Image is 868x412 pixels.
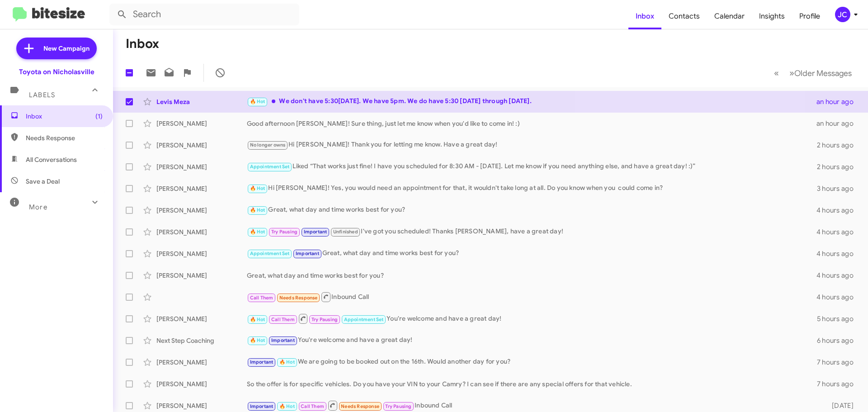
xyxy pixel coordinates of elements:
[817,379,861,388] div: 7 hours ago
[816,206,861,215] div: 4 hours ago
[752,3,792,29] a: Insights
[271,337,295,343] span: Important
[250,337,265,343] span: 🔥 Hot
[250,185,265,191] span: 🔥 Hot
[247,291,816,303] div: Inbound Call
[247,96,816,107] div: We don't have 5:30[DATE]. We have 5pm. We do have 5:30 [DATE] through [DATE].
[247,335,817,346] div: You're welcome and have a great day!
[827,7,858,22] button: JC
[311,317,338,322] span: Try Pausing
[817,401,861,410] div: [DATE]
[156,314,247,323] div: [PERSON_NAME]
[271,317,295,322] span: Call Them
[247,183,817,194] div: Hi [PERSON_NAME]! Yes, you would need an appointment for that, it wouldn't take long at all. Do y...
[250,142,286,148] span: No longer owns
[29,203,47,211] span: More
[816,97,861,106] div: an hour ago
[784,64,857,82] button: Next
[156,358,247,367] div: [PERSON_NAME]
[817,336,861,345] div: 6 hours ago
[95,112,103,121] span: (1)
[835,7,850,22] div: JC
[817,162,861,171] div: 2 hours ago
[792,3,827,29] a: Profile
[250,99,265,104] span: 🔥 Hot
[250,317,265,322] span: 🔥 Hot
[817,314,861,323] div: 5 hours ago
[344,317,384,322] span: Appointment Set
[247,140,817,150] div: Hi [PERSON_NAME]! Thank you for letting me know. Have a great day!
[271,229,297,235] span: Try Pausing
[247,119,816,128] div: Good afternoon [PERSON_NAME]! Sure thing, just let me know when you'd like to come in! :)
[247,400,817,411] div: Inbound Call
[247,357,817,367] div: We are going to be booked out on the 16th. Would another day for you?
[26,177,60,186] span: Save a Deal
[156,401,247,410] div: [PERSON_NAME]
[26,133,103,142] span: Needs Response
[156,249,247,258] div: [PERSON_NAME]
[156,184,247,193] div: [PERSON_NAME]
[156,206,247,215] div: [PERSON_NAME]
[341,403,379,409] span: Needs Response
[156,227,247,237] div: [PERSON_NAME]
[794,68,852,78] span: Older Messages
[156,162,247,171] div: [PERSON_NAME]
[250,229,265,235] span: 🔥 Hot
[250,295,274,301] span: Call Them
[279,359,295,365] span: 🔥 Hot
[279,403,295,409] span: 🔥 Hot
[628,3,661,29] a: Inbox
[16,38,97,59] a: New Campaign
[247,379,817,388] div: So the offer is for specific vehicles. Do you have your VIN to your Camry? I can see if there are...
[707,3,752,29] a: Calendar
[301,403,324,409] span: Call Them
[156,97,247,106] div: Levis Meza
[156,119,247,128] div: [PERSON_NAME]
[816,227,861,237] div: 4 hours ago
[250,251,290,256] span: Appointment Set
[816,249,861,258] div: 4 hours ago
[816,271,861,280] div: 4 hours ago
[769,64,784,82] button: Previous
[247,161,817,172] div: Liked “That works just fine! I have you scheduled for 8:30 AM - [DATE]. Let me know if you need a...
[385,403,411,409] span: Try Pausing
[109,4,299,25] input: Search
[279,295,318,301] span: Needs Response
[43,44,90,53] span: New Campaign
[250,207,265,213] span: 🔥 Hot
[304,229,327,235] span: Important
[774,67,779,79] span: «
[156,336,247,345] div: Next Step Coaching
[250,359,274,365] span: Important
[247,227,816,237] div: I've got you scheduled! Thanks [PERSON_NAME], have a great day!
[769,64,857,82] nav: Page navigation example
[333,229,358,235] span: Unfinished
[817,184,861,193] div: 3 hours ago
[817,141,861,150] div: 2 hours ago
[816,119,861,128] div: an hour ago
[247,313,817,324] div: You're welcome and have a great day!
[250,164,290,170] span: Appointment Set
[817,358,861,367] div: 7 hours ago
[250,403,274,409] span: Important
[247,205,816,215] div: Great, what day and time works best for you?
[29,91,55,99] span: Labels
[26,155,77,164] span: All Conversations
[661,3,707,29] a: Contacts
[156,271,247,280] div: [PERSON_NAME]
[247,271,816,280] div: Great, what day and time works best for you?
[156,379,247,388] div: [PERSON_NAME]
[816,293,861,302] div: 4 hours ago
[296,251,319,256] span: Important
[26,112,103,121] span: Inbox
[789,67,794,79] span: »
[247,248,816,259] div: Great, what day and time works best for you?
[126,37,159,51] h1: Inbox
[156,141,247,150] div: [PERSON_NAME]
[19,67,94,76] div: Toyota on Nicholasville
